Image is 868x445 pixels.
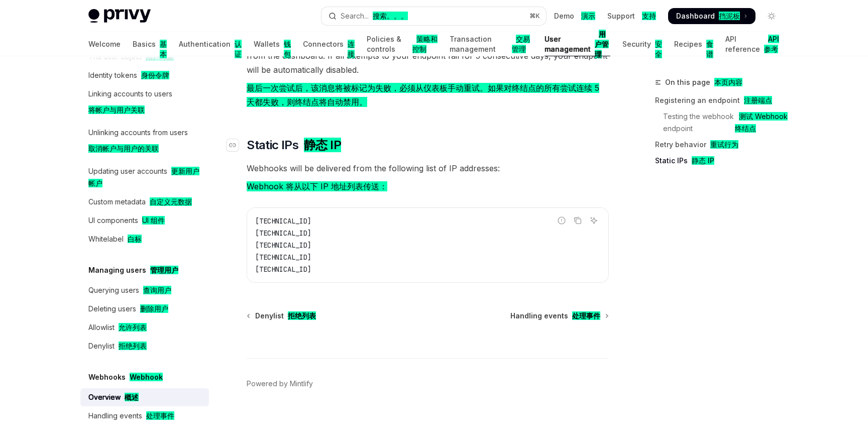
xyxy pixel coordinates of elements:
a: Dashboard 挡泥板 [668,8,755,24]
a: Authentication 认证 [179,32,242,56]
font: 处理事件 [146,411,174,420]
font: 取消帐户与用户的关联 [88,144,159,153]
a: Retry behavior 重试行为 [655,137,788,153]
a: Identity tokens 身份令牌 [80,66,209,84]
span: Denylist [255,311,316,321]
div: Custom metadata [88,196,192,208]
a: Policies & controls 策略和控制 [367,32,438,56]
font: 自定义元数据 [150,197,192,206]
a: Powered by Mintlify [247,379,313,389]
a: Handling events 处理事件 [80,407,209,425]
span: [TECHNICAL_ID] [255,253,311,262]
a: Transaction management 交易管理 [450,32,532,56]
div: Overview [88,391,139,403]
font: 白标 [128,235,142,243]
span: After the final attempt, the message will be marked as a failure, and must be manually retried fr... [247,35,609,113]
span: [TECHNICAL_ID] [255,229,311,238]
span: Static IPs [247,137,341,153]
div: Deleting users [88,303,168,315]
div: Identity tokens [88,69,169,81]
font: 注册端点 [744,96,772,104]
font: 将帐户与用户关联 [88,105,145,114]
font: 拒绝列表 [119,342,147,350]
span: Dashboard [676,11,740,21]
font: 演示 [581,12,595,20]
font: Webhook 将从以下 IP 地址列表传送： [247,181,387,191]
button: Open search [321,7,547,25]
a: Updating user accounts 更新用户帐户 [80,162,209,192]
font: 删除用户 [140,304,168,313]
a: Connectors 连接 [303,32,355,56]
a: Whitelabel 白标 [80,230,209,248]
font: 搜索。。。 [373,12,408,20]
font: 允许列表 [119,323,147,331]
a: Recipes 食谱 [674,32,713,56]
a: Navigate to header [227,137,247,153]
font: Webhook [130,373,163,381]
a: Static IPs 静态 IP [655,153,788,169]
a: Wallets 钱包 [254,32,291,56]
font: 最后一次尝试后，该消息将被标记为失败，必须从仪表板手动重试。如果对终结点的所有尝试连续 5 天都失败，则终结点将自动禁用。 [247,83,599,107]
font: 静态 IP [304,138,341,152]
button: Report incorrect code [555,214,568,227]
a: Demo 演示 [554,11,595,21]
span: ⌘ K [529,12,540,20]
h5: Managing users [88,264,178,276]
font: 本页内容 [714,78,742,86]
font: 重试行为 [710,140,738,149]
a: User management 用户管理 [545,32,610,56]
div: Search... [341,10,408,22]
span: Webhooks will be delivered from the following list of IP addresses: [247,161,609,197]
a: Security 安全 [622,32,662,56]
a: Testing the webhook endpoint 测试 Webhook 终结点 [655,108,788,137]
a: API reference API 参考 [725,32,780,56]
div: UI components [88,214,165,227]
a: Custom metadata 自定义元数据 [80,193,209,211]
font: UI 组件 [142,216,165,225]
font: 安全 [655,40,662,58]
span: [TECHNICAL_ID] [255,216,311,226]
font: 拒绝列表 [288,311,316,320]
a: Querying users 查询用户 [80,281,209,299]
span: [TECHNICAL_ID] [255,265,311,274]
span: [TECHNICAL_ID] [255,241,311,250]
font: 静态 IP [692,156,714,165]
font: 连接 [348,40,355,58]
font: API 参考 [764,35,779,53]
font: 查询用户 [143,286,171,294]
font: 交易管理 [512,35,530,53]
font: 身份令牌 [141,71,169,79]
div: Allowlist [88,321,147,333]
div: Linking accounts to users [88,88,172,120]
a: Denylist 拒绝列表 [80,337,209,355]
button: Copy the contents from the code block [571,214,584,227]
a: Basics 基本 [133,32,167,56]
div: Handling events [88,410,174,422]
a: Overview 概述 [80,388,209,406]
a: Linking accounts to users将帐户与用户关联 [80,85,209,123]
font: 处理事件 [572,311,600,320]
button: Ask AI [587,214,600,227]
a: Support 支持 [607,11,656,21]
div: Whitelabel [88,233,142,245]
font: 支持 [642,12,656,20]
font: 认证 [235,40,242,58]
a: UI components UI 组件 [80,211,209,230]
a: Registering an endpoint 注册端点 [655,92,788,108]
font: 用户管理 [595,30,609,58]
a: Deleting users 删除用户 [80,300,209,318]
span: Handling events [510,311,600,321]
font: 食谱 [706,40,713,58]
span: On this page [665,76,742,88]
h5: Webhooks [88,371,163,383]
a: Denylist 拒绝列表 [248,311,316,321]
font: 管理用户 [150,266,178,274]
font: 挡泥板 [719,12,740,20]
div: Querying users [88,284,171,296]
font: 策略和控制 [412,35,438,53]
a: Unlinking accounts from users取消帐户与用户的关联 [80,124,209,162]
font: 概述 [125,393,139,401]
div: Denylist [88,340,147,352]
button: Toggle dark mode [764,8,780,24]
img: light logo [88,9,151,23]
